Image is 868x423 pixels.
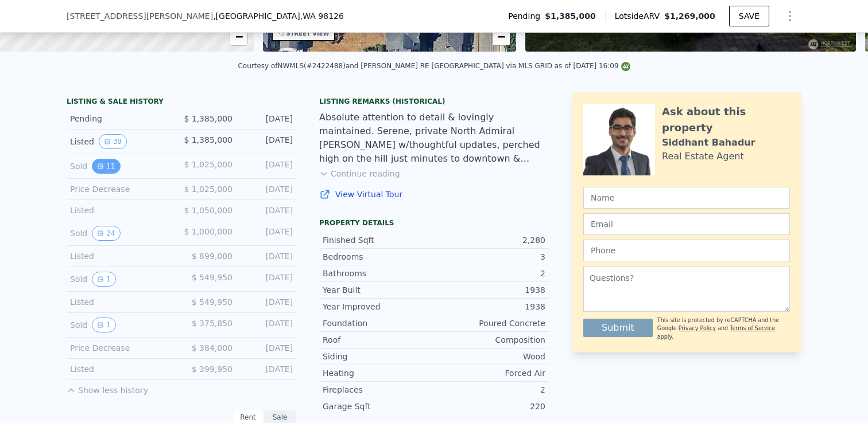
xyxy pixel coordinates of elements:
[242,113,293,124] div: [DATE]
[184,160,232,169] span: $ 1,025,000
[730,325,775,331] a: Terms of Service
[184,114,232,123] span: $ 1,385,000
[662,104,790,136] div: Ask about this property
[67,97,296,108] div: LISTING & SALE HISTORY
[92,159,120,174] button: View historical data
[184,135,232,144] span: $ 1,385,000
[323,284,434,296] div: Year Built
[242,272,293,287] div: [DATE]
[242,183,293,195] div: [DATE]
[70,113,172,124] div: Pending
[192,252,232,261] span: $ 899,000
[238,62,630,70] div: Courtesy of NWMLS (#2422488) and [PERSON_NAME] RE [GEOGRAPHIC_DATA] via MLS GRID as of [DATE] 16:09
[70,318,172,332] div: Sold
[242,159,293,174] div: [DATE]
[657,316,790,341] div: This site is protected by reCAPTCHA and the Google and apply.
[70,272,172,287] div: Sold
[99,134,127,149] button: View historical data
[583,240,790,261] input: Phone
[319,111,549,166] div: Absolute attention to detail & lovingly maintained. Serene, private North Admiral [PERSON_NAME] w...
[434,301,545,312] div: 1938
[192,297,232,307] span: $ 549,950
[70,159,172,174] div: Sold
[583,187,790,209] input: Name
[242,226,293,241] div: [DATE]
[434,268,545,279] div: 2
[192,343,232,352] span: $ 384,000
[230,28,247,45] a: Zoom out
[323,401,434,412] div: Garage Sqft
[323,334,434,346] div: Roof
[184,227,232,236] span: $ 1,000,000
[615,10,664,22] span: Lotside ARV
[70,183,172,195] div: Price Decrease
[70,250,172,262] div: Listed
[92,226,120,241] button: View historical data
[621,62,630,71] img: NWMLS Logo
[323,301,434,312] div: Year Improved
[323,318,434,329] div: Foundation
[184,185,232,194] span: $ 1,025,000
[434,401,545,412] div: 220
[434,351,545,362] div: Wood
[434,284,545,296] div: 1938
[192,273,232,282] span: $ 549,950
[323,367,434,379] div: Heating
[323,268,434,279] div: Bathrooms
[92,272,116,287] button: View historical data
[583,213,790,235] input: Email
[434,318,545,329] div: Poured Concrete
[67,10,213,22] span: [STREET_ADDRESS][PERSON_NAME]
[323,234,434,246] div: Finished Sqft
[242,134,293,149] div: [DATE]
[192,319,232,328] span: $ 375,850
[242,342,293,354] div: [DATE]
[583,319,653,337] button: Submit
[434,384,545,395] div: 2
[235,29,242,44] span: −
[434,251,545,263] div: 3
[664,11,715,21] span: $1,269,000
[70,296,172,308] div: Listed
[70,134,172,149] div: Listed
[319,218,549,228] div: Property details
[192,365,232,374] span: $ 399,950
[70,363,172,375] div: Listed
[213,10,344,22] span: , [GEOGRAPHIC_DATA]
[70,342,172,354] div: Price Decrease
[323,351,434,362] div: Siding
[662,150,744,163] div: Real Estate Agent
[545,10,596,22] span: $1,385,000
[434,334,545,346] div: Composition
[242,363,293,375] div: [DATE]
[319,97,549,106] div: Listing Remarks (Historical)
[323,251,434,263] div: Bedrooms
[92,318,116,332] button: View historical data
[242,205,293,216] div: [DATE]
[242,296,293,308] div: [DATE]
[434,367,545,379] div: Forced Air
[242,250,293,262] div: [DATE]
[184,206,232,215] span: $ 1,050,000
[508,10,545,22] span: Pending
[434,234,545,246] div: 2,280
[729,6,769,26] button: SAVE
[300,11,344,21] span: , WA 98126
[493,28,510,45] a: Zoom out
[70,226,172,241] div: Sold
[323,384,434,395] div: Fireplaces
[242,318,293,332] div: [DATE]
[286,29,330,38] div: STREET VIEW
[70,205,172,216] div: Listed
[498,29,505,44] span: −
[679,325,716,331] a: Privacy Policy
[319,168,400,179] button: Continue reading
[67,380,148,396] button: Show less history
[778,5,801,28] button: Show Options
[319,189,549,200] a: View Virtual Tour
[662,136,755,150] div: Siddhant Bahadur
